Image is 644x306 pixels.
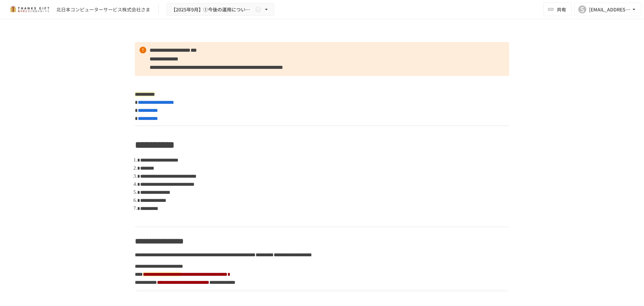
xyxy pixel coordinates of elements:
div: 北日本コンピューターサービス株式会社さま [56,6,150,13]
div: [EMAIL_ADDRESS][DOMAIN_NAME] [589,5,631,14]
button: S[EMAIL_ADDRESS][DOMAIN_NAME] [574,3,641,16]
img: mMP1OxWUAhQbsRWCurg7vIHe5HqDpP7qZo7fRoNLXQh [8,4,51,15]
button: 【2025年9月】①今後の運用についてのご案内/THANKS GIFTキックオフMTG [167,3,274,16]
span: 共有 [557,6,566,13]
span: 【2025年9月】①今後の運用についてのご案内/THANKS GIFTキックオフMTG [171,5,254,14]
button: 共有 [543,3,572,16]
div: S [578,5,586,13]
